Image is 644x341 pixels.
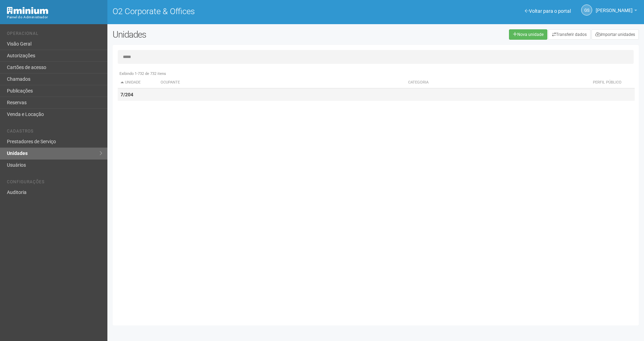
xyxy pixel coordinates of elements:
th: Unidade: activate to sort column descending [118,77,158,88]
div: Painel do Administrador [7,14,102,20]
div: Exibindo 1-732 de 732 itens [118,71,635,77]
h2: Unidades [113,29,326,40]
span: Gabriela Souza [596,1,633,13]
a: Voltar para o portal [525,8,571,14]
a: GS [581,4,592,16]
th: Categoria: activate to sort column ascending [405,77,580,88]
a: Transferir dados [548,29,590,40]
th: Perfil público: activate to sort column ascending [580,77,635,88]
th: Ocupante: activate to sort column ascending [158,77,405,88]
a: [PERSON_NAME] [596,9,637,14]
a: Nova unidade [509,29,547,40]
img: Minium [7,7,48,14]
strong: 7/204 [121,92,133,97]
li: Configurações [7,179,102,187]
li: Cadastros [7,129,102,136]
li: Operacional [7,31,102,38]
h1: O2 Corporate & Offices [113,7,371,16]
a: Importar unidades [592,29,639,40]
